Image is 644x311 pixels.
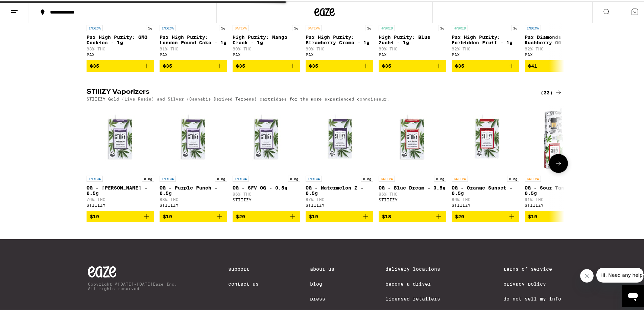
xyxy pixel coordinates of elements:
[379,209,446,221] button: Add to bag
[160,196,227,200] p: 88% THC
[87,103,154,171] img: STIIIZY - OG - King Louis XIII - 0.5g
[306,209,373,221] button: Add to bag
[306,45,373,50] p: 80% THC
[452,184,519,195] p: OG - Orange Sunset - 0.5g
[525,51,592,55] div: PAX
[309,213,318,218] span: $19
[309,62,318,67] span: $35
[385,295,452,300] a: Licensed Retailers
[160,59,227,70] button: Add to bag
[379,184,446,189] p: OG - Blue Dream - 0.5g
[87,196,154,200] p: 76% THC
[160,103,227,209] a: Open page for OG - Purple Punch - 0.5g from STIIIZY
[163,213,172,218] span: $19
[87,174,103,180] p: INDICA
[365,24,373,30] p: 1g
[233,33,300,44] p: High Purity: Mango Crack - 1g
[87,202,154,206] div: STIIIZY
[87,45,154,50] p: 83% THC
[525,103,592,209] a: Open page for OG - Sour Tangie - 0.5g from STIIIZY
[219,24,227,30] p: 1g
[88,281,177,289] p: Copyright © [DATE]-[DATE] Eaze Inc. All rights reserved.
[306,59,373,70] button: Add to bag
[596,266,644,281] iframe: Message from company
[233,191,300,195] p: 86% THC
[310,280,334,285] a: Blog
[525,24,541,30] p: INDICA
[452,209,519,221] button: Add to bag
[160,184,227,195] p: OG - Purple Punch - 0.5g
[233,174,249,180] p: INDICA
[228,265,259,270] a: Support
[379,103,446,171] img: STIIIZY - OG - Blue Dream - 0.5g
[511,24,519,30] p: 1g
[233,51,300,55] div: PAX
[306,174,322,180] p: INDICA
[215,174,227,180] p: 0.5g
[236,213,245,218] span: $20
[306,103,373,209] a: Open page for OG - Watermelon Z - 0.5g from STIIIZY
[379,174,395,180] p: SATIVA
[379,196,446,201] div: STIIIZY
[382,213,391,218] span: $18
[452,51,519,55] div: PAX
[382,62,391,67] span: $35
[503,295,561,300] a: Do Not Sell My Info
[288,174,300,180] p: 0.5g
[379,51,446,55] div: PAX
[160,51,227,55] div: PAX
[233,45,300,50] p: 80% THC
[87,184,154,195] p: OG - [PERSON_NAME] - 0.5g
[541,87,563,95] a: (33)
[525,174,541,180] p: SATIVA
[160,174,176,180] p: INDICA
[87,51,154,55] div: PAX
[528,62,537,67] span: $41
[146,24,154,30] p: 1g
[306,24,322,30] p: SATIVA
[160,202,227,206] div: STIIIZY
[163,62,172,67] span: $35
[306,202,373,206] div: STIIIZY
[233,184,300,189] p: OG - SFV OG - 0.5g
[87,33,154,44] p: Pax High Purity: GMO Cookies - 1g
[452,103,519,171] img: STIIIZY - OG - Orange Sunset - 0.5g
[385,265,452,270] a: Delivery Locations
[87,87,529,95] h2: STIIIZY Vaporizers
[622,284,644,306] iframe: Button to launch messaging window
[525,59,592,70] button: Add to bag
[525,184,592,195] p: OG - Sour Tangie - 0.5g
[87,103,154,209] a: Open page for OG - King Louis XIII - 0.5g from STIIIZY
[306,184,373,195] p: OG - Watermelon Z - 0.5g
[452,174,468,180] p: SATIVA
[503,265,561,270] a: Terms of Service
[503,280,561,285] a: Privacy Policy
[233,59,300,70] button: Add to bag
[434,174,446,180] p: 0.5g
[292,24,300,30] p: 1g
[452,45,519,50] p: 82% THC
[306,103,373,171] img: STIIIZY - OG - Watermelon Z - 0.5g
[525,103,592,171] img: STIIIZY - OG - Sour Tangie - 0.5g
[233,24,249,30] p: SATIVA
[379,191,446,195] p: 86% THC
[160,45,227,50] p: 81% THC
[379,103,446,209] a: Open page for OG - Blue Dream - 0.5g from STIIIZY
[452,59,519,70] button: Add to bag
[438,24,446,30] p: 1g
[385,280,452,285] a: Become a Driver
[233,103,300,209] a: Open page for OG - SFV OG - 0.5g from STIIIZY
[525,196,592,200] p: 91% THC
[160,103,227,171] img: STIIIZY - OG - Purple Punch - 0.5g
[306,33,373,44] p: Pax High Purity: Strawberry Creme - 1g
[361,174,373,180] p: 0.5g
[87,59,154,70] button: Add to bag
[379,33,446,44] p: High Purity: Blue Zushi - 1g
[160,24,176,30] p: INDICA
[233,103,300,171] img: STIIIZY - OG - SFV OG - 0.5g
[452,24,468,30] p: HYBRID
[306,51,373,55] div: PAX
[90,213,99,218] span: $19
[379,59,446,70] button: Add to bag
[455,213,464,218] span: $20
